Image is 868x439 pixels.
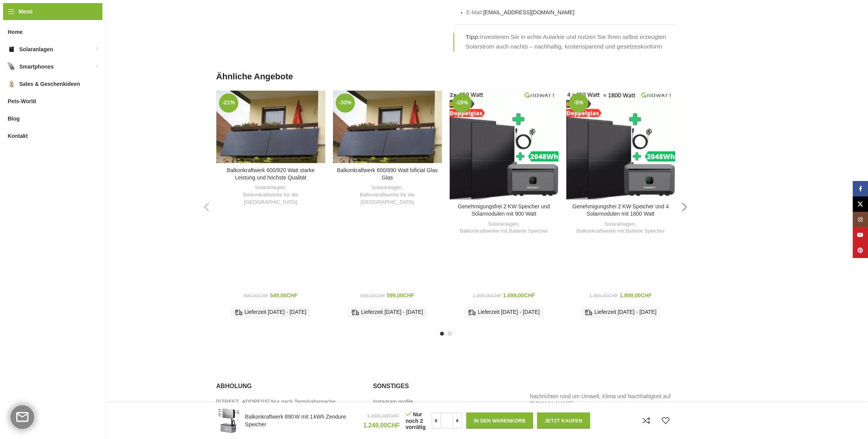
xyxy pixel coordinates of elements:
p: Nur noch 2 vorrätig [406,411,426,431]
a: Solaranlagen [371,184,401,191]
a: Nachrichten rund um Umwelt, Klima und Nachhaltigkeit auf [DOMAIN_NAME] [530,393,671,407]
button: Jetzt kaufen [537,412,590,429]
a: Instagram Social Link [853,212,868,227]
a: Balkonkraftwerke mit Batterie Speicher [460,228,548,235]
input: Produktmenge [441,412,453,429]
strong: Tipp: [466,34,480,40]
li: Go to slide 1 [440,332,444,335]
div: Lieferzeit [DATE] - [DATE] [464,307,544,318]
bdi: 549,00 [270,292,298,298]
div: Lieferzeit [DATE] - [DATE] [348,307,427,318]
span: -33% [336,93,355,112]
img: Balkonkraftwerk 890 W mit 1 kWh Zendure Speicher [216,408,241,433]
a: [EMAIL_ADDRESS][DOMAIN_NAME] [483,9,574,15]
span: CHF [387,422,400,429]
span: CHF [286,292,298,298]
h4: Balkonkraftwerk 890 W mit 1 kWh Zendure Speicher [245,413,358,428]
p: E-Mail: [467,8,675,17]
span: -21% [219,93,238,112]
span: CHF [641,292,652,298]
span: Home [8,25,23,39]
span: Blog [8,112,20,126]
a: YouTube Social Link [853,227,868,243]
div: , [337,184,438,206]
div: , [220,184,321,206]
bdi: 1.800,00 [367,413,400,419]
span: CHF [524,292,535,298]
a: Balkonkraftwerke für die [GEOGRAPHIC_DATA] [220,191,321,206]
a: Pinterest Social Link [853,243,868,258]
div: Previous slide [197,198,216,217]
a: Balkonkraftwerk 600/890 Watt bificial Glas Glas [337,167,438,181]
bdi: 1.899,00 [620,292,652,298]
span: CHF [259,293,269,298]
a: Solaranlagen [255,184,285,191]
span: Sales & Geschenkideen [19,77,80,91]
a: Balkonkraftwerke für die [GEOGRAPHIC_DATA] [337,191,438,206]
bdi: 1.699,00 [503,292,535,298]
div: 2 / 5 [329,90,446,324]
span: Ähnliche Angebote [216,71,293,83]
span: CHF [388,413,400,419]
a: Balkonkraftwerk 600/820 Watt starke Leistung und höchste Qualität [216,90,325,163]
h5: Abholung [216,382,361,390]
a: X Social Link [853,196,868,212]
a: Genehmigungsfrei 2 KW Speicher und 4 Solarmodulen mit 1800 Watt [566,90,675,199]
span: CHF [608,293,618,298]
a: Solaranlagen [488,221,518,228]
span: -15% [452,93,472,112]
span: CHF [403,292,414,298]
bdi: 599,00 [386,292,414,298]
a: Genehmigungsfrei 2 KW Speicher und 4 Solarmodulen mit 1800 Watt [572,203,669,217]
bdi: 1.999,00 [589,293,618,298]
span: Solaranlagen [19,42,53,56]
div: 1 / 5 [212,90,329,324]
div: Lieferzeit [DATE] - [DATE] [581,307,660,318]
span: Kontakt [8,129,28,143]
a: Balkonkraftwerk 600/890 Watt bificial Glas Glas [333,90,442,163]
bdi: 1.999,00 [473,293,502,298]
a: Balkonkraftwerk 600/820 Watt starke Leistung und höchste Qualität [227,167,314,181]
span: Pets-World [8,94,36,108]
bdi: 1.249,00 [363,422,400,429]
h5: Sonstiges [373,382,518,390]
span: -5% [569,93,588,112]
div: , [453,221,555,235]
a: Genehmigungsfrei 2 KW Speicher und Solarmodulen mit 900 Watt [458,203,550,217]
p: Investieren Sie in echte Autarkie und nutzen Sie Ihren selbst erzeugten Solarstrom auch nachts – ... [466,32,675,51]
span: CHF [375,293,385,298]
div: Lieferzeit [DATE] - [DATE] [231,307,310,318]
bdi: 899,00 [360,293,385,298]
button: In den Warenkorb [466,412,533,429]
bdi: 699,00 [244,293,268,298]
img: Solaranlagen [8,45,15,53]
img: Smartphones [8,63,15,70]
span: CHF [492,293,502,298]
a: Instagram profile [373,398,414,405]
div: Next slide [675,198,694,217]
a: Facebook Social Link [853,181,868,196]
img: Sales & Geschenkideen [8,80,15,88]
a: [STREET_ADDRESS] Nur nach Terminabsprache [216,398,336,405]
div: 4 / 5 [562,90,679,324]
li: Go to slide 2 [448,332,452,335]
span: Smartphones [19,60,54,74]
a: Balkonkraftwerke mit Batterie Speicher [576,228,664,235]
div: 3 / 5 [446,90,562,324]
a: Genehmigungsfrei 2 KW Speicher und Solarmodulen mit 900 Watt [450,90,559,199]
a: Solaranlagen [605,221,635,228]
span: Menü [18,7,33,16]
div: , [570,221,671,235]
